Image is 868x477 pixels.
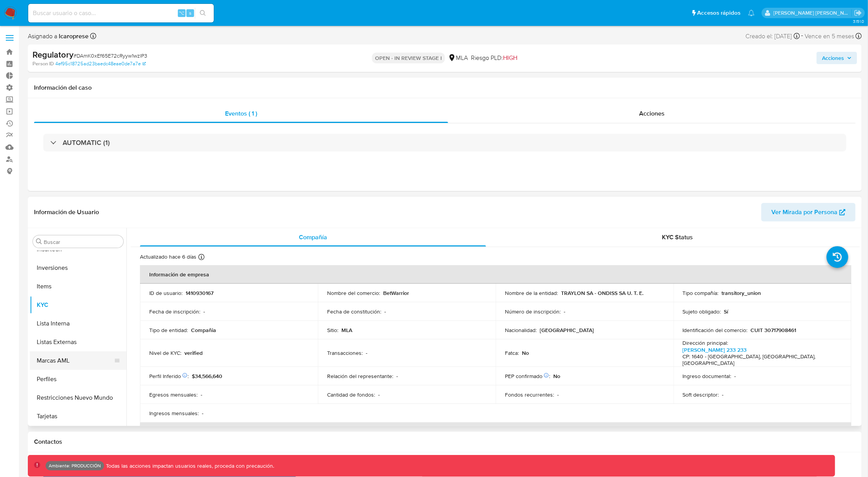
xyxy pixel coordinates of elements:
[805,32,854,41] span: Vence en 5 meses
[503,53,517,62] span: HIGH
[822,52,844,64] span: Acciones
[192,372,222,380] span: $34,566,640
[186,290,213,296] p: 1410930167
[505,391,554,398] p: Fondos recurrentes :
[32,60,54,67] b: Person ID
[30,314,126,333] button: Lista Interna
[683,290,719,296] p: Tipo compañía :
[505,327,537,334] p: Nacionalidad :
[561,290,643,296] p: TRAYLON SA - ONDISS SA U. T. E.
[540,327,594,334] p: [GEOGRAPHIC_DATA]
[735,373,736,380] p: -
[327,373,393,380] p: Relación del representante :
[522,349,529,356] p: No
[553,373,560,380] p: No
[30,388,126,407] button: Restricciones Nuevo Mundo
[30,296,126,314] button: KYC
[384,308,386,315] p: -
[724,308,728,315] p: Sí
[30,277,126,296] button: Items
[149,410,199,417] p: Ingresos mensuales :
[201,391,202,398] p: -
[49,464,101,467] p: Ambiente: PRODUCCIÓN
[73,52,147,60] span: # DAmK0xEf65E72cRyyw1wzIP3
[341,327,352,334] p: MLA
[179,9,184,17] span: ⌥
[854,9,862,17] a: Salir
[57,32,89,41] b: lcaroprese
[662,233,693,242] span: KYC Status
[149,327,188,334] p: Tipo de entidad :
[505,290,558,296] p: Nombre de la entidad :
[189,9,191,17] span: s
[557,391,559,398] p: -
[383,290,409,296] p: BetWarrior
[30,370,126,388] button: Perfiles
[505,373,550,380] p: PEP confirmado :
[43,134,846,152] div: AUTOMATIC (1)
[195,8,211,19] button: search-icon
[30,351,120,370] button: Marcas AML
[140,265,851,284] th: Información de empresa
[722,391,724,398] p: -
[396,373,398,380] p: -
[34,208,99,216] h1: Información de Usuario
[203,308,205,315] p: -
[299,233,327,242] span: Compañía
[327,391,375,398] p: Cantidad de fondos :
[564,308,565,315] p: -
[801,31,803,41] span: -
[30,407,126,426] button: Tarjetas
[36,238,42,245] button: Buscar
[683,353,839,367] h4: CP: 1640 - [GEOGRAPHIC_DATA], [GEOGRAPHIC_DATA], [GEOGRAPHIC_DATA]
[683,373,732,380] p: Ingreso documental :
[372,53,445,63] p: OPEN - IN REVIEW STAGE I
[697,9,740,17] span: Accesos rápidos
[149,290,182,296] p: ID de usuario :
[327,327,338,334] p: Sitio :
[202,410,203,417] p: -
[771,203,837,221] span: Ver Mirada por Persona
[683,308,721,315] p: Sujeto obligado :
[639,109,665,118] span: Acciones
[751,327,796,334] p: CUIT 30717908461
[63,138,110,147] h3: AUTOMATIC (1)
[505,349,519,356] p: Fatca :
[748,10,755,16] a: Notificaciones
[140,422,851,441] th: Datos de contacto
[44,238,120,245] input: Buscar
[225,109,257,118] span: Eventos ( 1 )
[817,52,857,64] button: Acciones
[140,253,196,261] p: Actualizado hace 6 días
[34,438,856,446] h1: Contactos
[327,308,381,315] p: Fecha de constitución :
[104,462,274,470] p: Todas las acciones impactan usuarios reales, proceda con precaución.
[149,349,181,356] p: Nivel de KYC :
[28,8,214,18] input: Buscar usuario o caso...
[30,259,126,277] button: Inversiones
[683,327,748,334] p: Identificación del comercio :
[327,349,363,356] p: Transacciones :
[32,48,73,61] b: Regulatory
[378,391,380,398] p: -
[34,84,856,92] h1: Información del caso
[683,391,719,398] p: Soft descriptor :
[149,308,200,315] p: Fecha de inscripción :
[184,349,203,356] p: verified
[448,54,468,62] div: MLA
[55,60,146,67] a: 4ef95c18725ad23baedc48eae0de7a7e
[761,203,856,221] button: Ver Mirada por Persona
[366,349,367,356] p: -
[149,373,189,380] p: Perfil Inferido :
[683,346,747,354] a: [PERSON_NAME] 233 233
[149,391,198,398] p: Egresos mensuales :
[722,290,761,296] p: transitory_union
[327,290,380,296] p: Nombre del comercio :
[746,31,800,41] div: Creado el: [DATE]
[28,32,89,41] span: Asignado a
[505,308,561,315] p: Número de inscripción :
[191,327,216,334] p: Compañia
[471,54,517,62] span: Riesgo PLD:
[774,9,852,17] p: leidy.martinez@mercadolibre.com.co
[683,339,728,346] p: Dirección principal :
